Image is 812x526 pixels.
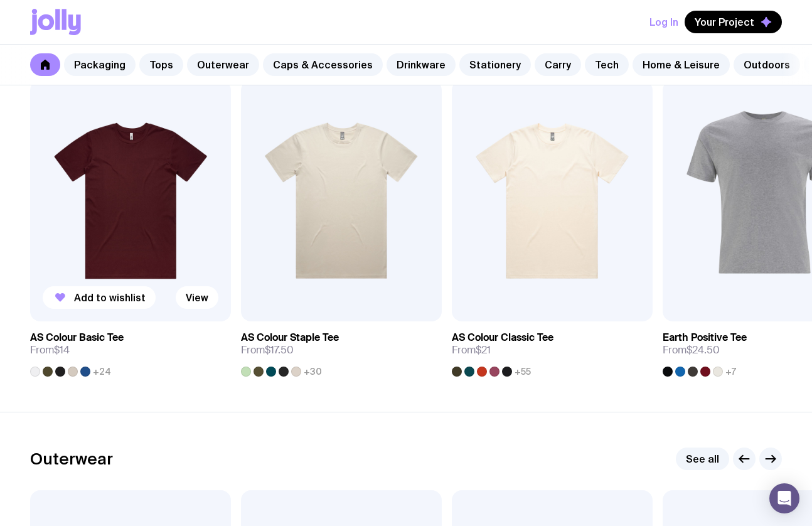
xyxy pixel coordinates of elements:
[30,321,231,377] a: AS Colour Basic TeeFrom$14+24
[241,344,294,357] span: From
[54,343,70,357] span: $14
[585,53,629,76] a: Tech
[241,321,442,377] a: AS Colour Staple TeeFrom$17.50+30
[176,286,218,309] a: View
[74,291,146,304] span: Add to wishlist
[93,367,111,377] span: +24
[725,367,736,377] span: +7
[187,53,259,76] a: Outerwear
[769,483,799,513] div: Open Intercom Messenger
[241,331,339,344] h3: AS Colour Staple Tee
[64,53,136,76] a: Packaging
[452,344,491,357] span: From
[263,53,383,76] a: Caps & Accessories
[663,331,747,344] h3: Earth Positive Tee
[459,53,531,76] a: Stationery
[649,11,678,33] button: Log In
[304,367,322,377] span: +30
[663,344,720,357] span: From
[734,53,800,76] a: Outdoors
[387,53,456,76] a: Drinkware
[43,286,156,309] button: Add to wishlist
[685,11,782,33] button: Your Project
[515,367,531,377] span: +55
[30,344,70,357] span: From
[695,16,754,28] span: Your Project
[676,448,729,470] a: See all
[686,343,720,357] span: $24.50
[265,343,294,357] span: $17.50
[30,449,113,468] h2: Outerwear
[139,53,183,76] a: Tops
[30,331,124,344] h3: AS Colour Basic Tee
[633,53,730,76] a: Home & Leisure
[452,321,653,377] a: AS Colour Classic TeeFrom$21+55
[452,331,553,344] h3: AS Colour Classic Tee
[535,53,581,76] a: Carry
[476,343,491,357] span: $21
